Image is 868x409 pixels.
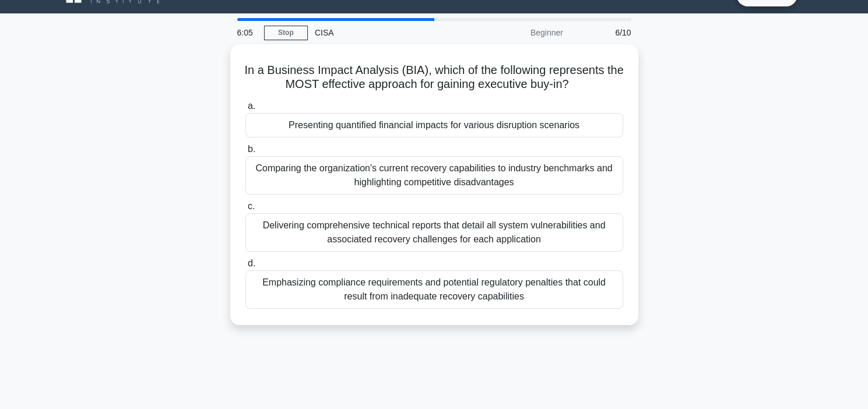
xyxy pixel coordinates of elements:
[308,21,468,44] div: CISA
[245,270,623,309] div: Emphasizing compliance requirements and potential regulatory penalties that could result from ina...
[248,144,255,154] span: b.
[570,21,638,44] div: 6/10
[248,258,255,268] span: d.
[264,26,308,40] a: Stop
[245,213,623,252] div: Delivering comprehensive technical reports that detail all system vulnerabilities and associated ...
[248,201,255,211] span: c.
[468,21,570,44] div: Beginner
[245,156,623,195] div: Comparing the organization's current recovery capabilities to industry benchmarks and highlightin...
[248,101,255,111] span: a.
[245,113,623,137] div: Presenting quantified financial impacts for various disruption scenarios
[244,63,624,92] h5: In a Business Impact Analysis (BIA), which of the following represents the MOST effective approac...
[230,21,264,44] div: 6:05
